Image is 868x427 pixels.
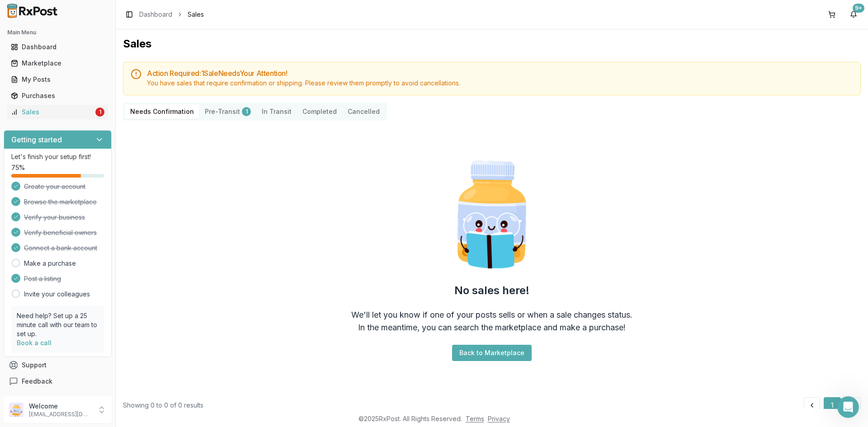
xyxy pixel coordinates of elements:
h2: No sales here! [454,283,529,298]
div: Marketplace [11,59,104,68]
button: Back to Marketplace [452,345,532,361]
button: In Transit [256,104,297,119]
button: Completed [297,104,342,119]
a: Dashboard [7,39,108,55]
button: 1 [824,397,841,413]
div: My Posts [11,75,104,84]
a: Dashboard [139,10,172,19]
span: Connect a bank account [24,244,97,253]
button: Needs Confirmation [125,104,199,119]
span: 75 % [11,163,25,172]
h1: Sales [123,37,861,51]
div: Sales [11,108,94,117]
img: Smart Pill Bottle [434,157,550,272]
a: Make a purchase [24,259,76,268]
a: Privacy [488,415,510,422]
button: Dashboard [4,40,112,54]
div: 9+ [853,4,864,13]
span: Sales [188,10,204,19]
div: 1 [242,107,251,116]
span: Verify your business [24,213,85,222]
p: Need help? Set up a 25 minute call with our team to set up. [17,311,99,338]
img: RxPost Logo [4,4,61,18]
button: Cancelled [342,104,385,119]
a: Marketplace [7,55,108,71]
div: We'll let you know if one of your posts sells or when a sale changes status. [351,309,632,321]
button: Marketplace [4,56,112,70]
button: My Posts [4,72,112,87]
div: Purchases [11,91,104,100]
button: Support [4,357,112,373]
p: Let's finish your setup first! [11,152,104,161]
button: Pre-Transit [199,104,256,119]
span: Verify beneficial owners [24,228,97,237]
h2: Main Menu [7,29,108,36]
button: 9+ [846,7,861,22]
div: In the meantime, you can search the marketplace and make a purchase! [358,321,626,334]
a: Sales1 [7,104,108,120]
button: Sales1 [4,105,112,119]
div: Showing 0 to 0 of 0 results [123,401,203,410]
p: Welcome [29,402,92,411]
div: 1 [95,108,104,117]
a: Book a call [17,339,52,347]
p: [EMAIL_ADDRESS][DOMAIN_NAME] [29,411,92,418]
h5: Action Required: 1 Sale Need s Your Attention! [147,70,853,77]
button: Purchases [4,89,112,103]
span: Browse the marketplace [24,197,97,206]
div: You have sales that require confirmation or shipping. Please review them promptly to avoid cancel... [147,79,853,88]
span: Feedback [22,377,52,386]
a: Terms [466,415,484,422]
img: User avatar [9,403,24,417]
span: Create your account [24,182,85,191]
iframe: Intercom live chat [837,396,859,418]
span: Post a listing [24,274,61,283]
a: Purchases [7,88,108,104]
div: Dashboard [11,42,104,52]
button: Feedback [4,373,112,389]
a: My Posts [7,71,108,88]
a: Invite your colleagues [24,290,90,299]
h3: Getting started [11,134,62,145]
nav: breadcrumb [139,10,204,19]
